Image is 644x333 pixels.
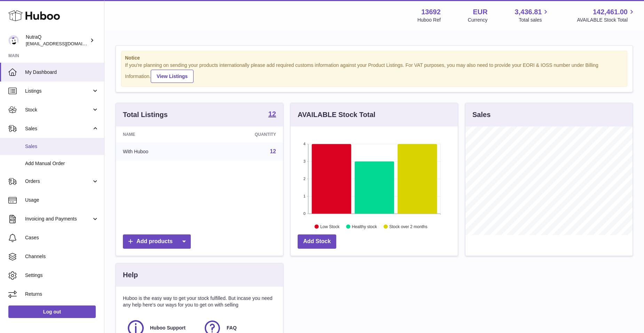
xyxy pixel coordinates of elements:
[25,253,99,260] span: Channels
[123,234,191,249] a: Add products
[320,224,340,229] text: Low Stock
[25,197,99,203] span: Usage
[593,7,628,17] span: 142,461.00
[519,17,550,23] span: Total sales
[25,125,92,132] span: Sales
[352,224,377,229] text: Healthy stock
[303,211,305,216] text: 0
[150,325,186,331] span: Huboo Support
[421,7,441,17] strong: 13692
[389,224,427,229] text: Stock over 2 months
[8,35,19,46] img: log@nutraq.com
[25,160,99,167] span: Add Manual Order
[25,107,92,113] span: Stock
[25,216,92,222] span: Invoicing and Payments
[298,110,375,119] h3: AVAILABLE Stock Total
[515,7,542,17] span: 3,436.81
[123,270,138,280] h3: Help
[123,110,168,119] h3: Total Listings
[268,110,276,119] a: 12
[116,126,204,142] th: Name
[25,234,99,241] span: Cases
[577,17,636,23] span: AVAILABLE Stock Total
[515,7,550,23] a: 3,436.81 Total sales
[577,7,636,23] a: 142,461.00 AVAILABLE Stock Total
[25,291,99,297] span: Returns
[123,295,276,308] p: Huboo is the easy way to get your stock fulfilled. But incase you need any help here's our ways f...
[25,272,99,279] span: Settings
[8,305,96,318] a: Log out
[204,126,283,142] th: Quantity
[303,159,305,163] text: 3
[298,234,336,249] a: Add Stock
[303,177,305,181] text: 2
[25,178,92,185] span: Orders
[303,194,305,198] text: 1
[125,62,623,83] div: If you're planning on sending your products internationally please add required customs informati...
[270,148,276,154] a: 12
[116,142,204,161] td: With Huboo
[472,110,490,119] h3: Sales
[268,110,276,117] strong: 12
[473,7,487,17] strong: EUR
[417,17,441,23] div: Huboo Ref
[25,69,99,76] span: My Dashboard
[26,41,102,46] span: [EMAIL_ADDRESS][DOMAIN_NAME]
[25,143,99,150] span: Sales
[468,17,488,23] div: Currency
[25,88,92,94] span: Listings
[227,325,237,331] span: FAQ
[125,55,623,61] strong: Notice
[26,34,88,47] div: NutraQ
[151,70,194,83] a: View Listings
[303,142,305,146] text: 4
